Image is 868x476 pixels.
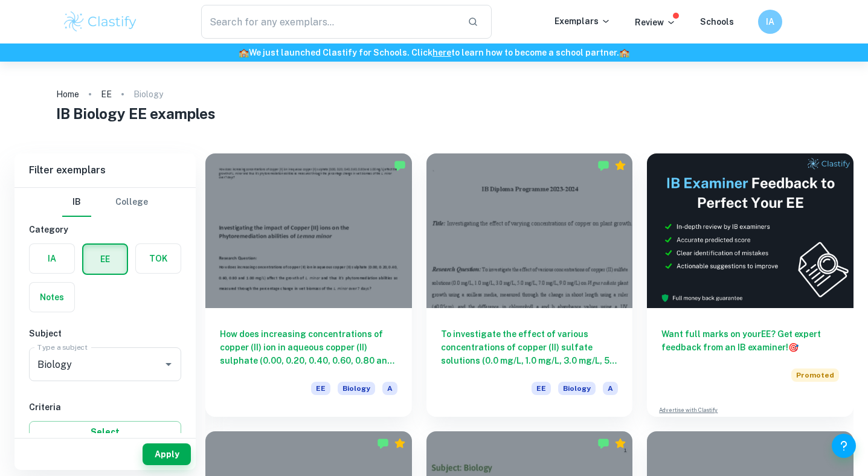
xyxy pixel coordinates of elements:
button: IB [62,188,91,217]
span: A [603,382,618,395]
div: Premium [614,159,626,172]
a: Home [56,86,79,103]
h1: IB Biology EE examples [56,103,811,124]
a: How does increasing concentrations of copper (II) ion in aqueous copper (II) sulphate (0.00, 0.20... [205,153,412,417]
a: Advertise with Clastify [659,406,718,414]
a: Want full marks on yourEE? Get expert feedback from an IB examiner!PromotedAdvertise with Clastify [647,153,854,417]
a: Schools [700,17,734,27]
span: A [382,382,397,395]
button: Open [160,356,177,373]
p: Review [635,16,676,29]
a: here [432,48,451,57]
div: Premium [394,437,406,449]
input: Search for any exemplars... [201,5,458,39]
h6: Subject [29,327,181,340]
img: Marked [377,437,389,449]
a: EE [101,86,112,103]
div: Premium [614,437,626,449]
button: Apply [143,443,191,465]
button: EE [83,245,127,274]
img: Marked [394,159,406,172]
h6: IA [763,15,777,28]
div: Filter type choice [62,188,148,217]
p: Exemplars [555,14,611,28]
label: Type a subject [37,342,88,352]
span: Biology [338,382,375,395]
button: Help and Feedback [832,434,856,458]
p: Biology [133,88,163,101]
h6: Filter exemplars [14,153,196,187]
h6: Category [29,223,181,236]
button: IA [758,10,782,34]
a: To investigate the effect of various concentrations of copper (II) sulfate solutions (0.0 mg/L, 1... [426,153,633,417]
h6: How does increasing concentrations of copper (II) ion in aqueous copper (II) sulphate (0.00, 0.20... [220,327,397,367]
span: 🏫 [619,48,629,57]
img: Marked [597,437,609,449]
img: Thumbnail [647,153,854,308]
img: Clastify logo [62,10,139,34]
span: 🎯 [788,343,799,352]
span: 🏫 [239,48,249,57]
h6: We just launched Clastify for Schools. Click to learn how to become a school partner. [2,46,866,59]
span: Promoted [791,368,839,382]
h6: Criteria [29,400,181,414]
button: TOK [136,244,181,273]
span: Biology [558,382,596,395]
span: EE [311,382,330,395]
button: Notes [30,283,74,312]
button: Select [29,421,181,443]
span: EE [532,382,551,395]
h6: To investigate the effect of various concentrations of copper (II) sulfate solutions (0.0 mg/L, 1... [441,327,619,367]
h6: Want full marks on your EE ? Get expert feedback from an IB examiner! [661,327,839,354]
button: IA [30,244,74,273]
img: Marked [597,159,609,172]
button: College [115,188,148,217]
